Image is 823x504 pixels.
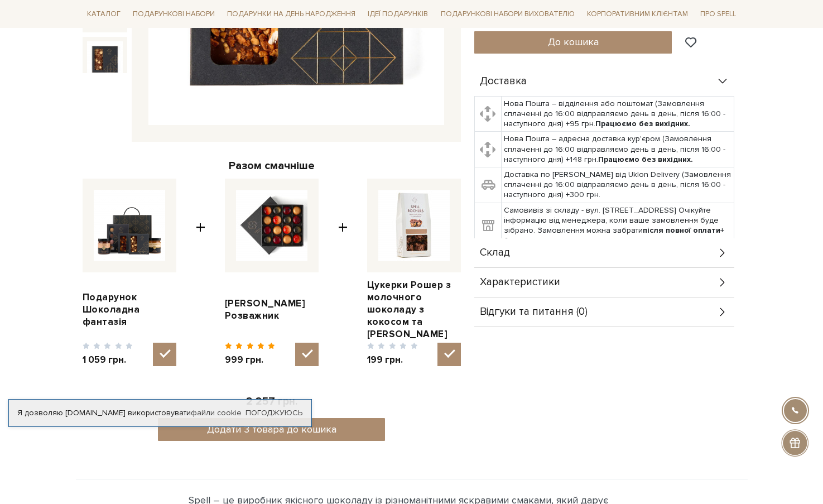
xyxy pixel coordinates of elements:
td: Нова Пошта – адресна доставка кур'єром (Замовлення сплаченні до 16:00 відправляємо день в день, п... [502,132,734,167]
a: Подарункові набори вихователю [436,4,579,23]
span: 2 257 грн. [246,395,297,408]
a: Подарункові набори [128,6,219,23]
span: + [196,179,205,367]
b: після повної оплати [643,225,720,235]
img: Сет цукерок Розважник [236,190,307,261]
span: 999 грн. [225,354,276,366]
span: 1 059 грн. [83,354,133,366]
a: Подарунок Шоколадна фантазія [83,291,176,328]
img: Цукерки Рошер з молочного шоколаду з кокосом та мигдалем [378,190,450,261]
b: Працюємо без вихідних. [595,119,690,128]
span: Склад [480,248,510,258]
div: Я дозволяю [DOMAIN_NAME] використовувати [9,408,311,418]
span: + [338,179,348,367]
button: Додати 3 товара до кошика [158,418,385,441]
a: Цукерки Рошер з молочного шоколаду з кокосом та [PERSON_NAME] [367,279,461,340]
a: Ідеї подарунків [363,6,432,23]
img: Подарунок Шоколадна фантазія [87,41,123,77]
a: Подарунки на День народження [223,6,360,23]
span: Характеристики [480,277,560,287]
span: Доставка [480,76,527,87]
button: До кошика [474,31,672,54]
span: До кошика [548,36,599,48]
a: Каталог [83,6,125,23]
td: Самовивіз зі складу - вул. [STREET_ADDRESS] Очікуйте інформацію від менеджера, коли ваше замовлен... [502,203,734,248]
img: Подарунок Шоколадна фантазія [94,190,165,261]
a: файли cookie [191,408,242,417]
td: Нова Пошта – відділення або поштомат (Замовлення сплаченні до 16:00 відправляємо день в день, піс... [502,96,734,132]
span: Відгуки та питання (0) [480,307,588,317]
b: Працюємо без вихідних. [598,155,693,164]
a: Погоджуюсь [246,408,302,418]
a: Корпоративним клієнтам [583,4,692,23]
span: 199 грн. [367,354,418,366]
div: Разом смачніше [83,159,461,173]
td: Доставка по [PERSON_NAME] від Uklon Delivery (Замовлення сплаченні до 16:00 відправляємо день в д... [502,167,734,203]
a: [PERSON_NAME] Розважник [225,297,319,322]
a: Про Spell [696,6,740,23]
